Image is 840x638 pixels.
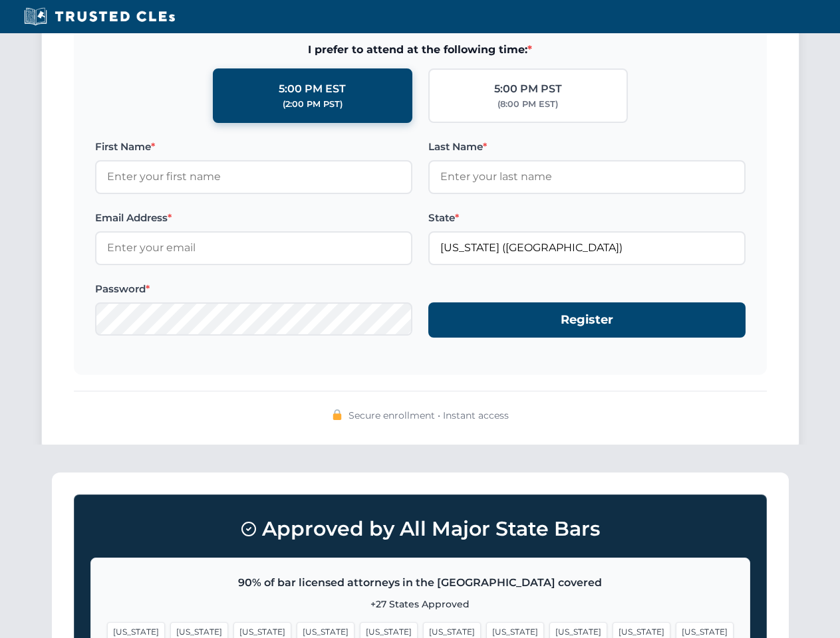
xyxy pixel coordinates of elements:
[283,98,343,111] div: (2:00 PM PST)
[349,408,509,423] span: Secure enrollment • Instant access
[332,409,343,420] img: 🔒
[90,511,750,547] h3: Approved by All Major State Bars
[95,41,746,58] span: I prefer to attend at the following time:
[107,574,734,591] p: 90% of bar licensed attorneys in the [GEOGRAPHIC_DATA] covered
[497,98,558,111] div: (8:00 PM EST)
[494,80,562,98] div: 5:00 PM PST
[95,281,412,297] label: Password
[107,597,734,611] p: +27 States Approved
[95,231,412,265] input: Enter your email
[428,231,746,265] input: Florida (FL)
[95,139,412,155] label: First Name
[279,80,346,98] div: 5:00 PM EST
[428,139,746,155] label: Last Name
[428,160,746,193] input: Enter your last name
[20,7,179,27] img: Trusted CLEs
[95,160,412,193] input: Enter your first name
[428,302,746,338] button: Register
[95,210,412,226] label: Email Address
[428,210,746,226] label: State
